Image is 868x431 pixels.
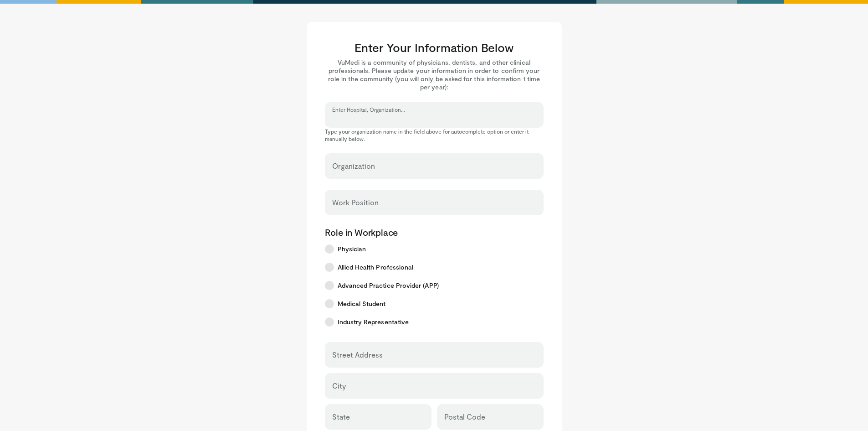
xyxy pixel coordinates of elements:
p: Type your organization name in the field above for autocomplete option or enter it manually below. [325,128,544,142]
label: Enter Hospital, Organization... [332,106,405,113]
label: Work Position [332,193,379,212]
label: Organization [332,157,375,175]
span: Advanced Practice Provider (APP) [338,281,439,290]
label: Postal Code [444,408,485,426]
label: Street Address [332,346,383,364]
span: Allied Health Professional [338,263,414,272]
p: VuMedi is a community of physicians, dentists, and other clinical professionals. Please update yo... [325,58,544,91]
label: State [332,408,350,426]
label: City [332,377,346,395]
span: Physician [338,244,366,254]
span: Medical Student [338,299,386,308]
h3: Enter Your Information Below [325,40,544,55]
p: Role in Workplace [325,226,544,238]
span: Industry Representative [338,317,409,327]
